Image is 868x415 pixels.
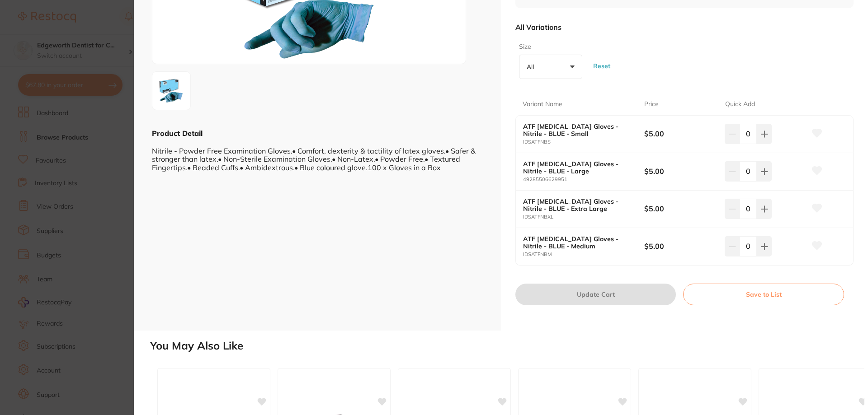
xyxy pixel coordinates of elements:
[527,63,538,71] p: All
[644,166,717,176] b: $5.00
[523,139,644,145] small: IDSATFNBS
[683,284,844,305] button: Save to List
[644,100,659,109] p: Price
[150,340,864,352] h2: You May Also Like
[519,42,580,51] label: Size
[644,241,717,251] b: $5.00
[523,214,644,220] small: IDSATFNBXL
[523,235,632,250] b: ATF [MEDICAL_DATA] Gloves - Nitrile - BLUE - Medium
[515,23,561,32] p: All Variations
[644,129,717,139] b: $5.00
[515,284,676,305] button: Update Cart
[152,138,483,172] div: Nitrile - Powder Free Examination Gloves.• Comfort, dexterity & tactility of latex gloves.• Safer...
[523,198,632,212] b: ATF [MEDICAL_DATA] Gloves - Nitrile - BLUE - Extra Large
[523,123,632,137] b: ATF [MEDICAL_DATA] Gloves - Nitrile - BLUE - Small
[523,100,562,109] p: Variant Name
[152,129,203,138] b: Product Detail
[523,160,632,175] b: ATF [MEDICAL_DATA] Gloves - Nitrile - BLUE - Large
[725,100,755,109] p: Quick Add
[155,75,188,107] img: MA
[523,177,644,182] small: 49285506629951
[590,50,613,83] button: Reset
[523,252,644,257] small: IDSATFNBM
[644,204,717,214] b: $5.00
[519,55,582,79] button: All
